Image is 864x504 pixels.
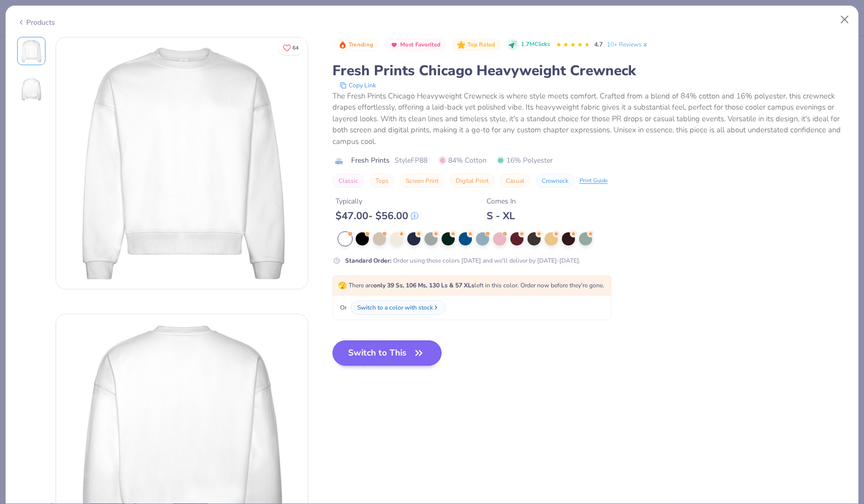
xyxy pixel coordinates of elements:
div: Products [17,17,55,28]
button: Badge Button [385,38,446,52]
button: Switch to This [332,340,442,366]
span: There are left in this color. Order now before they're gone. [338,281,604,289]
div: Switch to a color with stock [357,303,433,312]
span: 1.7M Clicks [521,40,550,49]
img: Front [19,39,43,63]
button: Classic [332,174,364,188]
button: Screen Print [400,174,445,188]
span: Most Favorited [400,42,441,47]
span: 4.7 [594,40,603,48]
div: Fresh Prints Chicago Heavyweight Crewneck [332,61,847,80]
button: Like [278,40,303,55]
button: Tops [369,174,395,188]
button: Crewneck [536,174,574,188]
span: 84% Cotton [439,155,487,166]
div: Order using these colors [DATE] and we'll deliver by [DATE]-[DATE]. [345,256,581,265]
span: 🫣 [338,281,347,290]
span: 16% Polyester [497,155,553,166]
button: Digital Print [450,174,495,188]
span: Top Rated [467,42,496,47]
img: Top Rated sort [457,41,465,49]
button: Switch to a color with stock [351,300,446,315]
img: Trending sort [339,41,347,49]
img: Front [56,37,308,289]
button: Casual [500,174,531,188]
strong: Standard Order : [345,257,392,265]
span: Or [338,303,347,312]
div: 4.7 Stars [556,37,590,53]
img: brand logo [332,157,346,165]
div: S - XL [487,210,516,222]
div: Comes In [487,196,516,207]
span: Trending [349,42,373,47]
button: copy to clipboard [337,80,379,90]
strong: only 39 Ss, 106 Ms, 130 Ls & 57 XLs [373,281,474,289]
button: Close [835,10,854,29]
span: 64 [293,45,299,51]
div: Print Guide [580,177,608,185]
span: Fresh Prints [351,155,390,166]
span: Style FP88 [395,155,427,166]
div: $ 47.00 - $ 56.00 [335,210,418,222]
button: Badge Button [452,38,501,52]
a: 10+ Reviews [607,40,649,49]
div: The Fresh Prints Chicago Heavyweight Crewneck is where style meets comfort. Crafted from a blend ... [332,90,847,147]
img: Back [19,77,43,102]
img: Most Favorited sort [390,41,398,49]
div: Typically [335,196,418,207]
button: Badge Button [333,38,379,52]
